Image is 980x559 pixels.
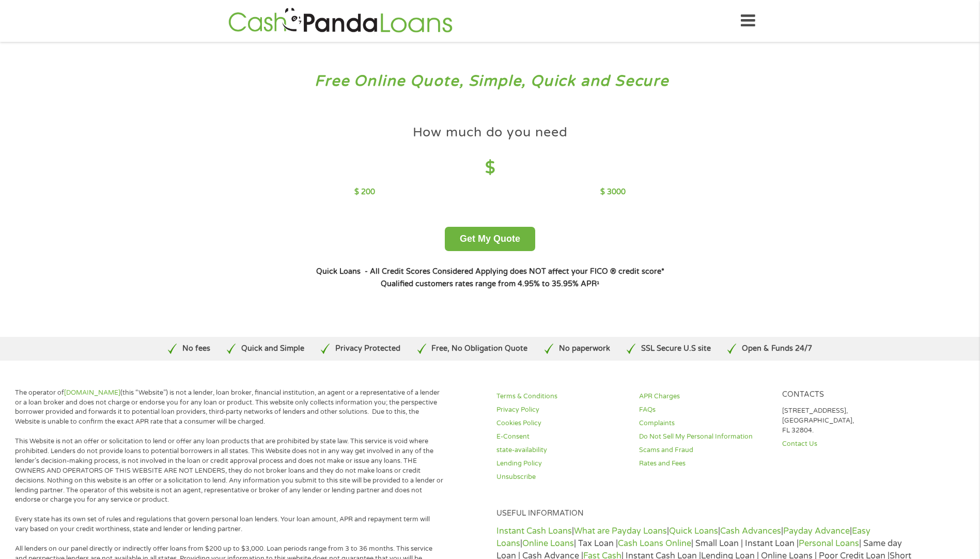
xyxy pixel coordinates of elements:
p: [STREET_ADDRESS], [GEOGRAPHIC_DATA], FL 32804. [782,406,912,436]
a: APR Charges [639,392,769,401]
h4: How much do you need [413,124,568,141]
a: Payday Advance [783,526,850,536]
p: No fees [182,343,210,354]
strong: Qualified customers rates range from 4.95% to 35.95% APR¹ [381,279,599,288]
h3: Free Online Quote, Simple, Quick and Secure [30,72,951,91]
a: [DOMAIN_NAME] [64,389,120,397]
p: No paperwork [559,343,610,354]
a: Scams and Fraud [639,445,769,455]
p: SSL Secure U.S site [641,343,711,354]
p: Quick and Simple [241,343,304,354]
strong: Quick Loans - All Credit Scores Considered [316,267,473,276]
p: This Website is not an offer or solicitation to lend or offer any loan products that are prohibit... [15,437,444,505]
p: $ 200 [354,187,375,198]
a: Terms & Conditions [496,392,627,401]
h4: $ [354,158,626,179]
a: Online Loans [522,538,574,549]
a: Contact Us [782,439,912,449]
button: Get My Quote [445,227,535,251]
a: Complaints [639,418,769,428]
p: $ 3000 [600,187,626,198]
a: Unsubscribe [496,472,627,482]
p: Every state has its own set of rules and regulations that govern personal loan lenders. Your loan... [15,515,444,534]
a: Do Not Sell My Personal Information [639,432,769,442]
a: Privacy Policy [496,405,627,415]
a: state-availability [496,445,627,455]
a: What are Payday Loans [574,526,667,536]
a: Rates and Fees [639,459,769,469]
strong: Applying does NOT affect your FICO ® credit score* [475,267,664,276]
p: Free, No Obligation Quote [431,343,527,354]
a: FAQs [639,405,769,415]
h4: Contacts [782,390,912,400]
a: E-Consent [496,432,627,442]
p: Privacy Protected [335,343,400,354]
h4: Useful Information [496,509,912,519]
a: Cookies Policy [496,418,627,428]
a: Cash Advances [720,526,781,536]
a: Cash Loans Online [618,538,691,549]
p: The operator of (this “Website”) is not a lender, loan broker, financial institution, an agent or... [15,388,444,427]
a: Instant Cash Loans [496,526,572,536]
a: Personal Loans [799,538,859,549]
p: Open & Funds 24/7 [742,343,812,354]
a: Lending Policy [496,459,627,469]
a: Quick Loans [669,526,718,536]
img: GetLoanNow Logo [225,6,456,36]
